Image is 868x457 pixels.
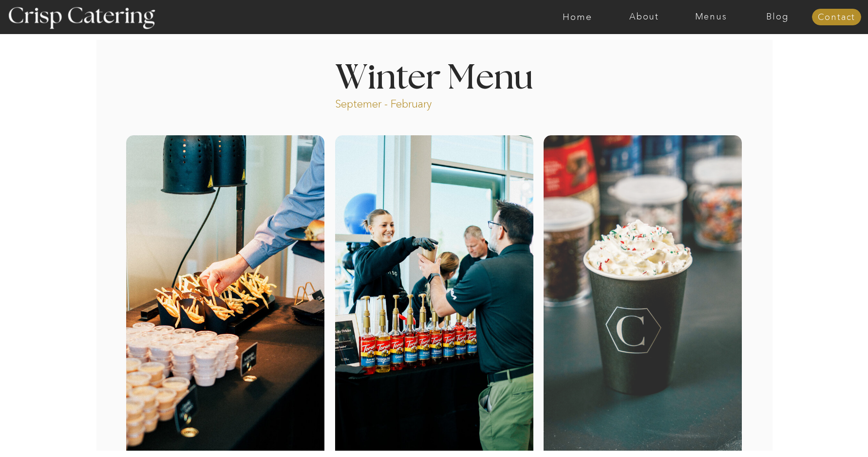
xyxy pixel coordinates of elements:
a: About [611,12,678,22]
a: Blog [744,12,811,22]
p: Septemer - February [335,97,469,108]
a: Contact [812,13,861,22]
h1: Winter Menu [299,61,569,90]
a: Home [544,12,611,22]
a: Menus [678,12,744,22]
